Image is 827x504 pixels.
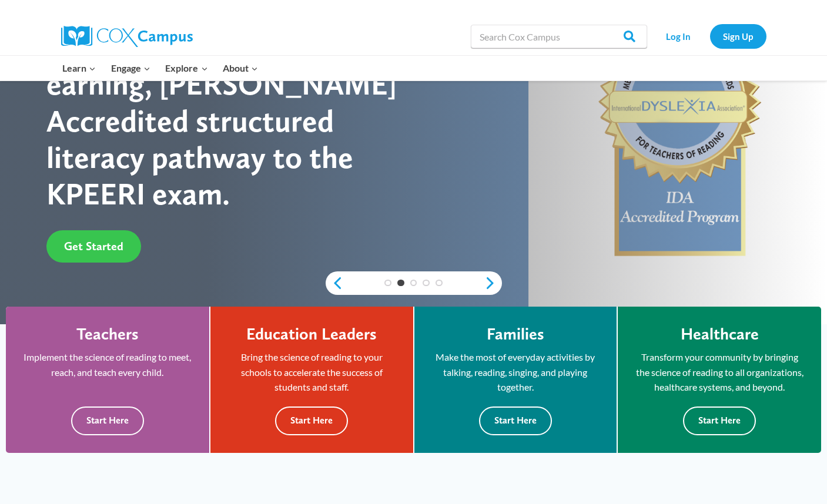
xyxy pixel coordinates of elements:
[653,24,766,48] nav: Secondary Navigation
[326,271,502,295] div: content slider buttons
[215,56,266,80] button: Child menu of About
[275,406,348,435] button: Start Here
[55,56,266,80] nav: Primary Navigation
[653,24,704,48] a: Log In
[618,307,821,453] a: Healthcare Transform your community by bringing the science of reading to all organizations, heal...
[210,307,413,453] a: Education Leaders Bring the science of reading to your schools to accelerate the success of stude...
[479,406,552,435] button: Start Here
[471,25,647,48] input: Search Cox Campus
[423,280,430,287] a: 4
[410,280,417,287] a: 3
[158,56,216,80] button: Child menu of Explore
[55,56,104,80] button: Child menu of Learn
[397,280,404,287] a: 2
[76,324,139,344] h4: Teachers
[414,307,617,453] a: Families Make the most of everyday activities by talking, reading, singing, and playing together....
[635,350,803,395] p: Transform your community by bringing the science of reading to all organizations, healthcare syst...
[710,24,766,48] a: Sign Up
[24,350,192,379] p: Implement the science of reading to meet, reach, and teach every child.
[6,307,209,453] a: Teachers Implement the science of reading to meet, reach, and teach every child. Start Here
[326,276,343,290] a: previous
[103,56,158,80] button: Child menu of Engage
[484,276,502,290] a: next
[228,350,396,395] p: Bring the science of reading to your schools to accelerate the success of students and staff.
[46,230,141,263] a: Get Started
[64,239,123,253] span: Get Started
[683,406,756,435] button: Start Here
[487,324,544,344] h4: Families
[681,324,759,344] h4: Healthcare
[246,324,377,344] h4: Education Leaders
[436,280,443,287] a: 5
[384,280,391,287] a: 1
[71,406,144,435] button: Start Here
[61,26,193,47] img: Cox Campus
[432,350,600,395] p: Make the most of everyday activities by talking, reading, singing, and playing together.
